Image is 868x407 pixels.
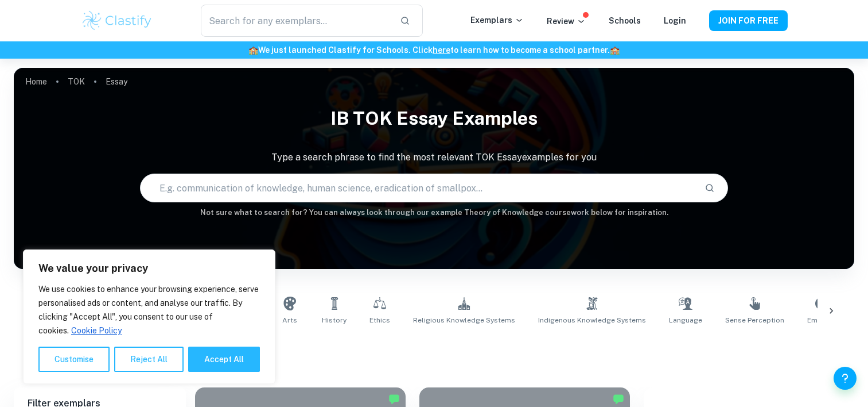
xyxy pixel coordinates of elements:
button: Accept All [188,347,260,372]
input: E.g. communication of knowledge, human science, eradication of smallpox... [141,172,696,204]
button: Help and Feedback [834,367,857,390]
span: Sense Perception [725,315,784,325]
p: Essay [106,75,127,88]
p: Exemplars [470,14,524,26]
img: Marked [613,393,624,405]
a: here [433,45,450,55]
img: Clastify logo [81,9,154,32]
span: 🏫 [610,45,620,55]
span: Arts [282,315,297,325]
h6: Not sure what to search for? You can always look through our example Theory of Knowledge coursewo... [14,207,854,218]
h1: IB TOK Essay examples [14,100,854,137]
p: Type a search phrase to find the most relevant TOK Essay examples for you [14,151,854,164]
a: Cookie Policy [71,325,122,336]
button: Customise [38,347,110,372]
span: Religious Knowledge Systems [413,315,515,325]
button: Search [700,178,719,198]
div: We value your privacy [23,249,275,384]
p: We use cookies to enhance your browsing experience, serve personalised ads or content, and analys... [38,282,260,337]
input: Search for any exemplars... [201,5,390,37]
a: Login [664,16,686,25]
h1: All TOK Essay Examples [56,339,812,360]
a: Home [25,74,47,90]
span: Emotion [807,315,835,325]
span: 🏫 [248,45,258,55]
button: Reject All [114,347,184,372]
span: Language [669,315,702,325]
button: JOIN FOR FREE [709,10,788,31]
h6: We just launched Clastify for Schools. Click to learn how to become a school partner. [2,44,866,56]
span: Ethics [369,315,390,325]
span: History [322,315,347,325]
a: Schools [609,16,641,25]
p: Review [547,15,586,28]
p: We value your privacy [38,262,260,275]
span: Indigenous Knowledge Systems [538,315,646,325]
img: Marked [388,393,400,405]
a: TOK [68,74,85,90]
